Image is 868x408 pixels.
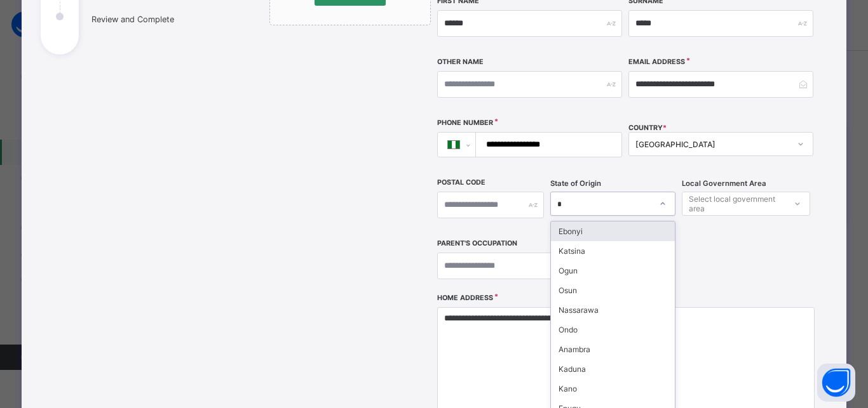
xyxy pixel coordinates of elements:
div: [GEOGRAPHIC_DATA] [635,140,790,149]
label: Phone Number [437,119,493,127]
button: Open asap [817,364,855,402]
div: Kano [551,379,675,398]
div: Ogun [551,261,675,280]
div: Osun [551,280,675,300]
label: Other Name [437,58,484,66]
label: Email Address [628,58,685,66]
label: Postal Code [437,178,485,187]
div: Kaduna [551,359,675,379]
div: Nassarawa [551,300,675,320]
span: COUNTRY [628,124,667,132]
label: Home Address [437,294,493,302]
span: Local Government Area [682,179,766,188]
span: State of Origin [550,179,601,188]
label: Parent's Occupation [437,239,517,247]
div: Anambra [551,339,675,359]
div: Katsina [551,241,675,261]
div: Select local government area [689,192,785,216]
div: Ondo [551,320,675,339]
div: Ebonyi [551,221,675,241]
